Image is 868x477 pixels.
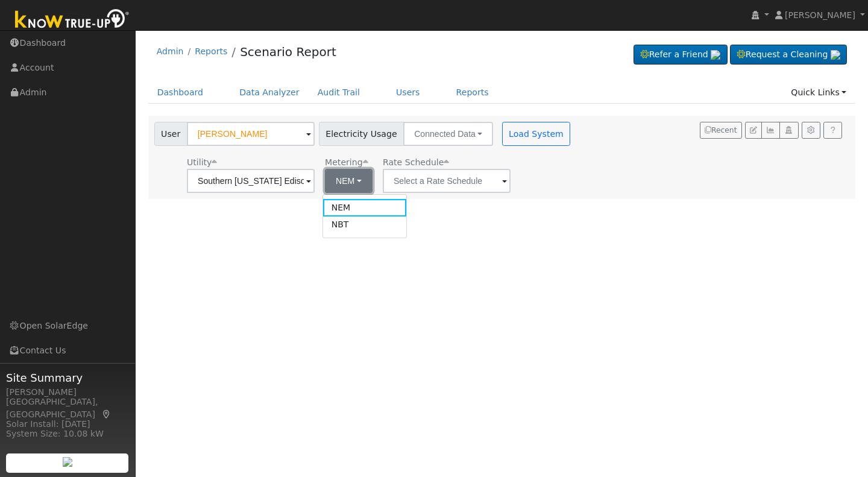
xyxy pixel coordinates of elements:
[730,45,847,65] a: Request a Cleaning
[6,428,129,440] div: System Size: 10.08 kW
[101,409,112,419] a: Map
[761,122,780,139] button: Multi-Series Graph
[325,169,373,193] button: NEM
[319,122,404,146] span: Electricity Usage
[831,50,840,60] img: retrieve
[6,396,129,421] div: [GEOGRAPHIC_DATA], [GEOGRAPHIC_DATA]
[323,216,407,233] a: NBT
[403,122,493,146] button: Connected Data
[9,7,136,34] img: Know True-Up
[823,122,842,139] a: Help Link
[387,81,429,104] a: Users
[711,50,720,60] img: retrieve
[187,156,315,169] div: Utility
[6,370,129,386] span: Site Summary
[6,386,129,399] div: [PERSON_NAME]
[187,169,315,193] input: Select a Utility
[745,122,762,139] button: Edit User
[502,122,571,146] button: Load System
[309,81,369,104] a: Audit Trail
[802,122,820,139] button: Settings
[447,81,498,104] a: Reports
[634,45,728,65] a: Refer a Friend
[785,10,855,20] span: [PERSON_NAME]
[700,122,742,139] button: Recent
[63,457,72,467] img: retrieve
[782,81,855,104] a: Quick Links
[154,122,187,146] span: User
[148,81,213,104] a: Dashboard
[325,156,373,169] div: Metering
[6,418,129,431] div: Solar Install: [DATE]
[383,157,449,167] span: Alias: None
[323,199,407,216] a: NEM
[779,122,798,139] button: Login As
[195,46,227,56] a: Reports
[230,81,309,104] a: Data Analyzer
[383,169,511,193] input: Select a Rate Schedule
[157,46,184,56] a: Admin
[187,122,315,146] input: Select a User
[240,45,336,59] a: Scenario Report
